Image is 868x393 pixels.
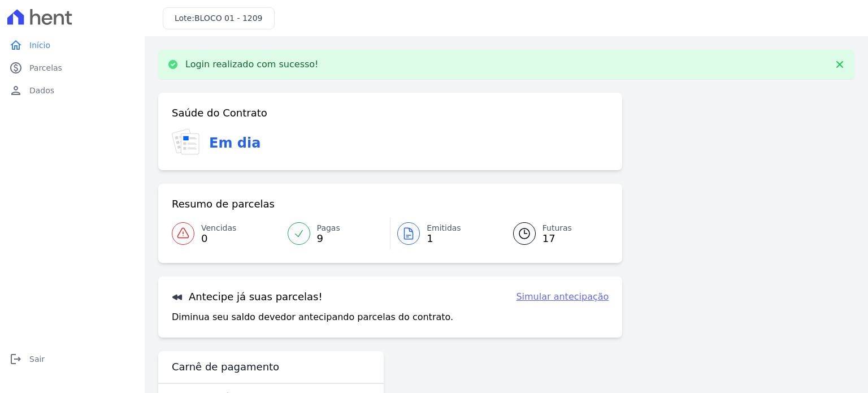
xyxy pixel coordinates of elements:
span: Dados [29,85,54,96]
h3: Em dia [209,133,261,153]
span: 17 [542,234,572,243]
a: Emitidas 1 [390,218,500,249]
h3: Antecipe já suas parcelas! [172,290,323,304]
i: home [9,38,23,52]
a: personDados [5,79,140,102]
a: Futuras 17 [500,218,609,249]
span: Futuras [542,222,572,234]
a: Pagas 9 [281,218,390,249]
span: Pagas [317,222,340,234]
span: Vencidas [201,222,236,234]
h3: Resumo de parcelas [172,197,275,211]
span: Sair [29,353,45,365]
h3: Saúde do Contrato [172,106,267,120]
i: person [9,84,23,97]
h3: Lote: [175,12,263,24]
a: Vencidas 0 [172,218,281,249]
i: logout [9,352,23,366]
span: 0 [201,234,236,243]
span: Início [29,40,50,51]
a: homeInício [5,34,140,57]
h3: Carnê de pagamento [172,360,279,374]
p: Login realizado com sucesso! [185,59,319,70]
span: 1 [427,234,461,243]
a: paidParcelas [5,57,140,79]
span: BLOCO 01 - 1209 [194,14,263,23]
p: Diminua seu saldo devedor antecipando parcelas do contrato. [172,310,453,324]
i: paid [9,61,23,75]
a: Simular antecipação [516,290,609,304]
a: logoutSair [5,348,140,370]
span: Emitidas [427,222,461,234]
span: Parcelas [29,62,62,74]
span: 9 [317,234,340,243]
